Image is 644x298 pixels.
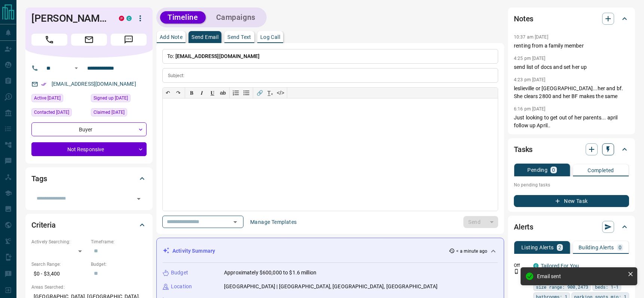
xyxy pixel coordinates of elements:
h2: Alerts [514,221,533,233]
p: renting from a family member [514,42,629,50]
p: Send Text [227,34,251,40]
p: Pending [527,167,548,173]
p: Just looking to get out of her parents... april follow up April.. [514,114,629,130]
span: Email [71,34,107,46]
p: Budget [171,269,188,277]
p: No pending tasks [514,179,629,191]
svg: Push Notification Only [514,269,519,274]
button: Open [134,194,144,204]
span: [EMAIL_ADDRESS][DOMAIN_NAME] [175,53,260,59]
div: Buyer [31,122,147,136]
div: Wed Sep 10 2025 [31,94,87,104]
h2: Criteria [31,219,56,231]
span: Call [31,34,67,46]
div: Tasks [514,140,629,158]
span: Contacted [DATE] [34,109,69,116]
div: property.ca [119,16,124,21]
button: New Task [514,195,629,207]
p: Listing Alerts [521,245,554,250]
p: Budget: [91,261,147,268]
h1: [PERSON_NAME] [31,12,108,24]
div: Mon May 05 2025 [31,108,87,119]
a: [EMAIL_ADDRESS][DOMAIN_NAME] [52,81,136,87]
p: Actively Searching: [31,238,87,245]
a: Tailored For You [541,263,579,269]
p: Approximately $600,000 to $1.6 million [224,269,316,277]
div: Tue May 30 2023 [91,94,147,104]
button: ↷ [173,88,184,98]
p: leslieville or [GEOGRAPHIC_DATA]...her and bf. She clears 2800 and her BF makes the same [514,85,629,100]
button: 🔗 [254,88,265,98]
p: 0 [552,167,555,173]
p: Location [171,283,192,291]
button: Open [230,217,240,227]
p: Send Email [191,34,218,40]
div: Email sent [537,273,625,279]
span: 𝐔 [211,90,214,96]
h2: Notes [514,13,533,25]
button: 𝐔 [207,88,218,98]
div: Tags [31,170,147,188]
div: Notes [514,10,629,28]
h2: Tags [31,173,47,185]
button: 𝐁 [186,88,197,98]
button: Campaigns [209,11,263,24]
p: Log Call [260,34,280,40]
span: Claimed [DATE] [93,109,125,116]
p: [GEOGRAPHIC_DATA] | [GEOGRAPHIC_DATA], [GEOGRAPHIC_DATA], [GEOGRAPHIC_DATA] [224,283,438,291]
button: T̲ₓ [265,88,275,98]
p: Activity Summary [172,247,215,255]
button: Numbered list [231,88,241,98]
button: Timeline [160,11,206,24]
div: Alerts [514,218,629,236]
p: Add Note [160,34,183,40]
p: To: [162,49,498,64]
p: 2 [558,245,561,250]
s: ab [220,90,226,96]
svg: Email Verified [41,82,46,87]
button: </> [275,88,286,98]
p: Building Alerts [579,245,614,250]
button: Manage Templates [246,216,301,228]
div: split button [463,216,498,228]
p: Subject: [168,72,184,79]
button: 𝑰 [197,88,207,98]
p: send list of docs and set her up [514,63,629,71]
p: 6:16 pm [DATE] [514,106,546,112]
p: 4:25 pm [DATE] [514,56,546,61]
div: condos.ca [126,16,132,21]
p: Off [514,262,529,269]
p: Areas Searched: [31,284,147,291]
button: ab [218,88,228,98]
p: Completed [588,168,614,173]
span: Signed up [DATE] [93,94,128,102]
span: Active [DATE] [34,94,61,102]
div: Not Responsive [31,142,147,156]
p: 10:37 am [DATE] [514,34,548,40]
div: Activity Summary< a minute ago [163,244,498,258]
p: Search Range: [31,261,87,268]
div: condos.ca [533,263,539,268]
button: Bullet list [241,88,252,98]
p: < a minute ago [456,248,487,255]
p: Timeframe: [91,238,147,245]
p: $0 - $3,400 [31,268,87,280]
p: 0 [619,245,622,250]
button: Open [72,64,81,73]
div: Criteria [31,216,147,234]
button: ↶ [163,88,173,98]
span: Message [111,34,147,46]
p: 4:23 pm [DATE] [514,77,546,82]
div: Thu Jan 04 2024 [91,108,147,119]
h2: Tasks [514,143,533,155]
